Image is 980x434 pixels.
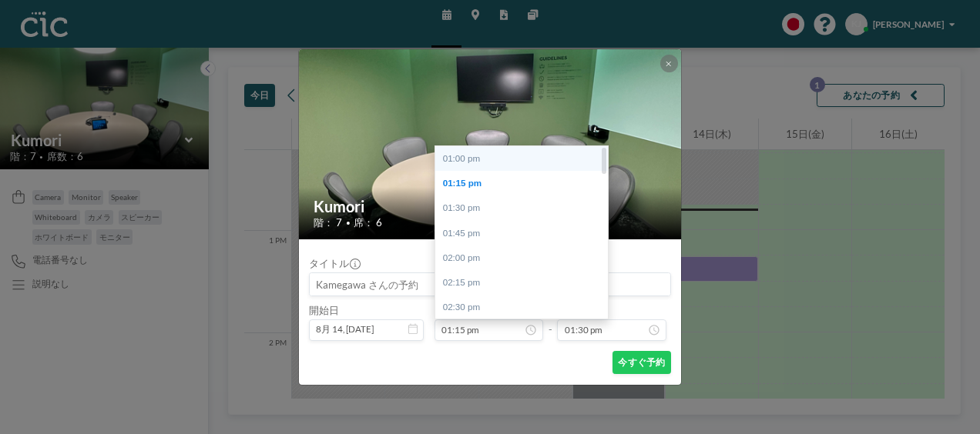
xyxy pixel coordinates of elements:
input: Kamegawa さんの予約 [310,273,670,295]
label: 開始日 [309,304,339,317]
div: 01:30 pm [435,195,616,220]
div: 01:00 pm [435,146,616,171]
h2: Kumori [314,197,667,216]
div: 01:15 pm [435,171,616,195]
label: タイトル [309,257,359,270]
div: 01:45 pm [435,221,616,245]
button: 今すぐ予約 [612,351,671,374]
span: 階： 7 [314,216,342,229]
div: 02:15 pm [435,270,616,295]
span: - [549,308,552,336]
span: 席： 6 [354,216,382,229]
div: 02:30 pm [435,295,616,319]
span: • [346,218,351,227]
div: 02:00 pm [435,245,616,270]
